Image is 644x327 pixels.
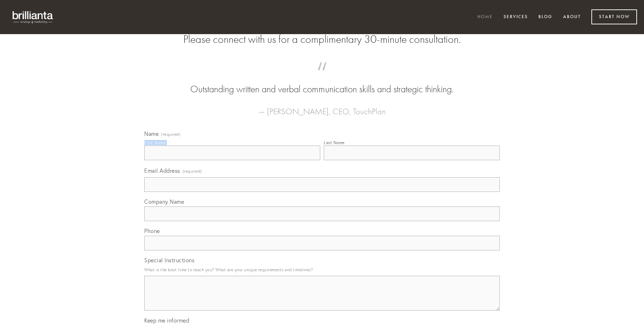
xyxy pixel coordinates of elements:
[499,11,532,23] a: Services
[155,69,489,96] blockquote: Outstanding written and verbal communication skills and strategic thinking.
[155,96,489,118] figcaption: — [PERSON_NAME], CEO, TouchPlan
[144,317,189,324] span: Keep me informed
[161,132,181,137] span: (required)
[534,11,557,23] a: Blog
[144,167,180,174] span: Email Address
[183,166,202,176] span: (required)
[144,140,166,145] div: First Name
[473,11,497,23] a: Home
[144,130,159,137] span: Name
[144,33,500,46] h2: Please connect with us for a complimentary 30-minute consultation.
[7,7,59,27] img: brillianta - research, strategy, marketing
[155,69,489,83] span: “
[559,11,585,23] a: About
[144,198,184,205] span: Company Name
[144,227,160,234] span: Phone
[144,257,194,264] span: Special Instructions
[324,140,345,145] div: Last Name
[591,9,637,24] a: Start Now
[144,265,500,274] p: What is the best time to reach you? What are your unique requirements and timelines?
